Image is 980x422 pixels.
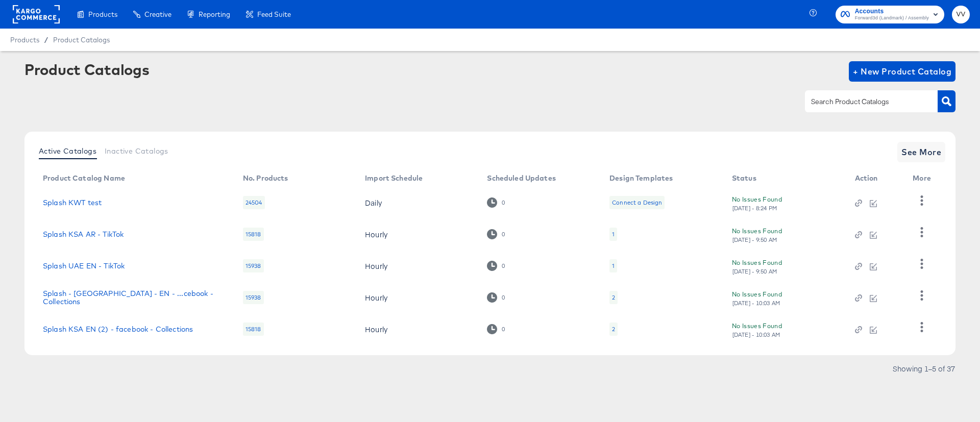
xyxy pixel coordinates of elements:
[43,230,124,238] a: Splash KSA AR - TikTok
[357,218,479,250] td: Hourly
[609,174,673,182] div: Design Templates
[199,10,230,18] span: Reporting
[487,261,505,270] div: 0
[357,313,479,345] td: Hourly
[904,170,943,187] th: More
[43,325,193,333] a: Splash KSA EN (2) - facebook - Collections
[487,174,556,182] div: Scheduled Updates
[487,324,505,334] div: 0
[357,250,479,282] td: Hourly
[892,365,955,372] div: Showing 1–5 of 37
[501,199,505,206] div: 0
[43,198,102,207] a: Splash KWT test
[24,61,149,78] div: Product Catalogs
[849,61,955,82] button: + New Product Catalog
[724,170,847,187] th: Status
[39,36,53,44] span: /
[612,198,662,207] div: Connect a Design
[243,322,264,336] div: 15818
[105,147,168,155] span: Inactive Catalogs
[855,6,929,17] span: Accounts
[43,174,125,182] div: Product Catalog Name
[501,262,505,269] div: 0
[243,196,265,209] div: 24504
[853,64,951,79] span: + New Product Catalog
[43,289,223,306] a: Splash - [GEOGRAPHIC_DATA] - EN - ...cebook - Collections
[144,10,171,18] span: Creative
[612,230,615,238] div: 1
[487,197,505,207] div: 0
[855,14,929,22] span: Forward3d (Landmark) / Assembly
[612,325,615,333] div: 2
[612,262,615,270] div: 1
[357,282,479,313] td: Hourly
[609,291,618,304] div: 2
[243,174,288,182] div: No. Products
[43,262,125,270] a: Splash UAE EN - TikTok
[257,10,291,18] span: Feed Suite
[501,231,505,238] div: 0
[956,9,966,20] span: VV
[39,147,96,155] span: Active Catalogs
[897,142,945,162] button: See More
[243,291,264,304] div: 15938
[609,228,617,241] div: 1
[612,293,615,302] div: 2
[10,36,39,44] span: Products
[53,36,110,44] a: Product Catalogs
[357,187,479,218] td: Daily
[609,322,618,336] div: 2
[243,259,264,272] div: 15938
[836,6,944,23] button: AccountsForward3d (Landmark) / Assembly
[501,326,505,333] div: 0
[609,259,617,272] div: 1
[501,294,505,301] div: 0
[901,145,941,159] span: See More
[487,229,505,239] div: 0
[88,10,117,18] span: Products
[952,6,970,23] button: VV
[365,174,423,182] div: Import Schedule
[847,170,905,187] th: Action
[243,228,264,241] div: 15818
[609,196,665,209] div: Connect a Design
[809,96,918,108] input: Search Product Catalogs
[487,292,505,302] div: 0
